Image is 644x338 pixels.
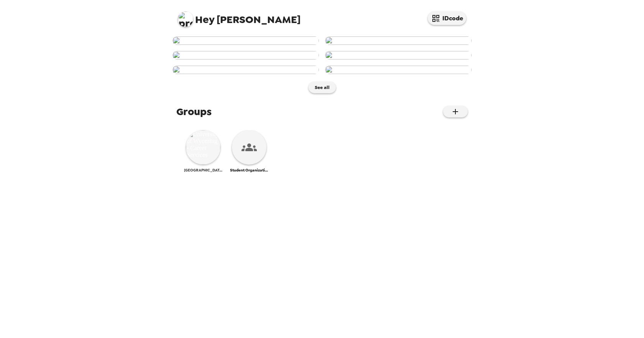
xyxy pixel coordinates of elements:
[178,12,193,27] img: profile pic
[230,168,268,173] span: Student Organization Summit
[178,8,301,25] span: [PERSON_NAME]
[195,13,214,26] span: Hey
[186,130,220,165] img: University of Wyoming - Career Services
[428,12,466,25] button: IDcode
[172,36,319,45] img: user-274175
[172,66,319,74] img: user-202201
[172,51,319,59] img: user-268029
[325,66,472,74] img: user-195452
[184,168,222,173] span: [GEOGRAPHIC_DATA][US_STATE] - Career Services
[309,82,336,93] button: See all
[176,105,212,119] span: Groups
[325,51,472,59] img: user-222204
[325,36,472,45] img: user-272290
